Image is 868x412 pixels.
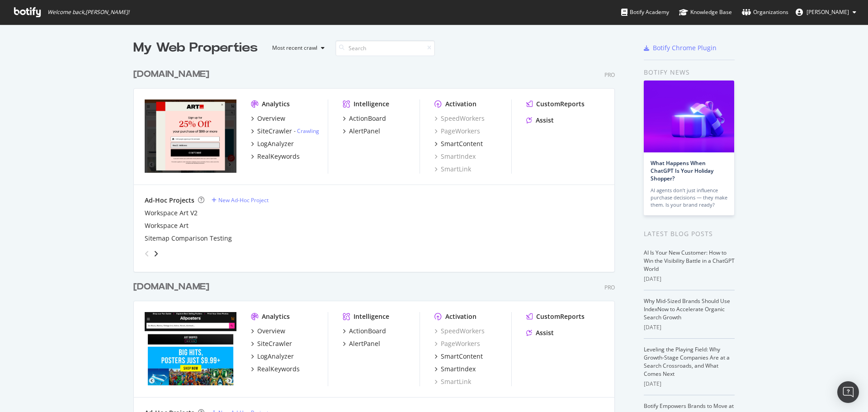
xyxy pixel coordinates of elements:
a: What Happens When ChatGPT Is Your Holiday Shopper? [651,159,713,182]
a: Overview [251,114,285,123]
a: Assist [526,328,554,337]
div: Intelligence [354,312,389,321]
a: ActionBoard [343,114,386,123]
div: LogAnalyzer [257,139,294,148]
a: SmartIndex [434,365,476,374]
div: Most recent crawl [272,45,317,51]
a: CustomReports [526,99,585,109]
div: [DOMAIN_NAME] [133,280,209,294]
a: SpeedWorkers [434,114,485,123]
span: Welcome back, [PERSON_NAME] ! [47,9,129,16]
div: Activation [445,99,476,109]
div: Ad-Hoc Projects [145,196,194,205]
div: SmartContent [441,352,483,361]
a: LogAnalyzer [251,352,294,361]
div: angle-left [141,246,153,261]
span: Thomas Brodbeck [807,8,849,16]
a: Sitemap Comparison Testing [145,234,232,243]
div: SiteCrawler [257,339,292,348]
div: Analytics [262,99,290,109]
div: ActionBoard [349,114,386,123]
input: Search [335,40,435,56]
a: SiteCrawler [251,339,292,348]
a: New Ad-Hoc Project [212,196,269,204]
div: Pro [604,71,615,79]
a: Workspace Art [145,221,189,230]
div: Knowledge Base [679,8,732,17]
a: Assist [526,116,554,125]
a: PageWorkers [434,127,480,136]
div: Latest Blog Posts [644,229,735,239]
a: SiteCrawler- Crawling [251,127,319,136]
button: [PERSON_NAME] [788,5,863,19]
a: Why Mid-Sized Brands Should Use IndexNow to Accelerate Organic Search Growth [644,297,730,321]
a: SpeedWorkers [434,327,485,336]
div: ActionBoard [349,327,386,336]
a: Botify Chrome Plugin [644,43,717,52]
a: RealKeywords [251,365,300,374]
div: RealKeywords [257,365,300,374]
div: [DATE] [644,323,735,331]
div: Organizations [742,8,788,17]
div: Open Intercom Messenger [837,381,859,403]
div: SmartContent [441,139,483,148]
div: angle-right [153,249,159,258]
div: Assist [536,328,554,337]
button: Most recent crawl [265,41,328,55]
div: [DATE] [644,380,735,388]
div: [DOMAIN_NAME] [133,68,209,81]
div: Botify Academy [621,8,669,17]
div: Intelligence [354,99,389,109]
div: CustomReports [536,312,585,321]
a: Leveling the Playing Field: Why Growth-Stage Companies Are at a Search Crossroads, and What Comes... [644,346,730,378]
div: Botify news [644,67,735,77]
a: [DOMAIN_NAME] [133,280,213,294]
a: SmartContent [434,139,483,148]
img: allposters.com [145,312,236,385]
div: AI agents don’t just influence purchase decisions — they make them. Is your brand ready? [651,187,727,208]
a: SmartLink [434,377,471,386]
a: AI Is Your New Customer: How to Win the Visibility Battle in a ChatGPT World [644,249,735,273]
a: LogAnalyzer [251,139,294,148]
div: SiteCrawler [257,127,292,136]
a: [DOMAIN_NAME] [133,68,213,81]
a: SmartContent [434,352,483,361]
div: Overview [257,114,285,123]
a: Overview [251,327,285,336]
a: Crawling [297,127,319,135]
div: Activation [445,312,476,321]
a: ActionBoard [343,327,386,336]
div: SmartIndex [441,365,476,374]
div: LogAnalyzer [257,352,294,361]
div: RealKeywords [257,152,300,161]
a: SmartIndex [434,152,476,161]
a: Workspace Art V2 [145,208,198,218]
div: Pro [604,284,615,291]
img: art.com [145,99,236,173]
div: AlertPanel [349,339,380,348]
div: AlertPanel [349,127,380,136]
a: SmartLink [434,165,471,174]
a: AlertPanel [343,339,380,348]
a: RealKeywords [251,152,300,161]
div: Botify Chrome Plugin [653,43,717,52]
div: CustomReports [536,99,585,109]
a: PageWorkers [434,339,480,348]
div: Analytics [262,312,290,321]
div: [DATE] [644,275,735,283]
div: My Web Properties [133,39,258,57]
div: Overview [257,327,285,336]
div: - [294,127,319,135]
div: Assist [536,116,554,125]
img: What Happens When ChatGPT Is Your Holiday Shopper? [644,81,734,152]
